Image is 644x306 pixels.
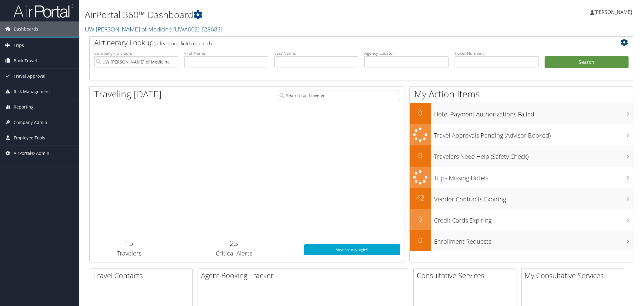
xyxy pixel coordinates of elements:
label: Ticket Number: [455,50,539,56]
a: 0Enrollment Requests [410,230,633,251]
h2: 42 [410,193,431,203]
a: 0Hotel Payment Authorizations Failed [410,103,633,124]
span: Company Admin [14,115,47,130]
span: ( UWA002 ) [173,25,199,33]
h3: Critical Alerts [173,249,295,258]
span: Reporting [14,99,34,115]
h2: Consultative Services [417,270,516,281]
label: First Name: [184,50,268,56]
h2: 0 [410,214,431,224]
span: Employee Tools [14,130,45,145]
h2: Agent Booking Tracker [201,270,408,281]
span: Travel Approval [14,69,45,84]
h3: Travel Approvals Pending (Advisor Booked) [434,128,633,140]
span: Trips [14,38,24,53]
input: Search for Traveler [278,90,400,101]
a: View SecurityLogic® [304,244,400,255]
a: 0Travelers Need Help (Safety Check) [410,145,633,167]
img: airportal-logo.png [13,4,74,18]
a: Trips Missing Hotels [410,167,633,188]
h1: Traveling [DATE] [94,88,162,100]
h3: Credit Cards Expiring [434,213,633,225]
h1: My Action Items [410,88,633,100]
h3: Trips Missing Hotels [434,171,633,182]
a: Travel Approvals Pending (Advisor Booked) [410,124,633,145]
h2: 0 [410,235,431,245]
span: (at least one field required) [154,40,212,47]
button: Search [545,56,629,68]
h3: Travelers Need Help (Safety Check) [434,149,633,161]
h2: 0 [410,108,431,118]
h2: Travel Contacts [93,270,192,281]
span: Dashboards [14,21,38,37]
a: 0Credit Cards Expiring [410,209,633,230]
a: UW [PERSON_NAME] of Medicine [85,25,222,33]
span: [PERSON_NAME] [594,9,632,15]
a: 42Vendor Contracts Expiring [410,188,633,209]
span: AirPortal® Admin [14,146,49,161]
h2: 15 [94,238,164,248]
h3: Travelers [94,249,164,258]
h3: Enrollment Requests [434,234,633,246]
label: Last Name: [274,50,358,56]
span: Risk Management [14,84,50,99]
h3: Hotel Payment Authorizations Failed [434,107,633,119]
h2: Airtinerary Lookup [94,37,583,48]
label: Company - Division: [94,50,178,56]
span: , [ 28683 ] [199,25,222,33]
label: Agency Locator: [364,50,448,56]
h2: 23 [173,238,295,248]
a: [PERSON_NAME] [590,3,638,21]
h3: Vendor Contracts Expiring [434,192,633,203]
h1: AirPortal 360™ Dashboard [85,8,454,21]
span: Book Travel [14,53,37,68]
h2: My Consultative Services [525,270,624,281]
h2: 0 [410,150,431,161]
